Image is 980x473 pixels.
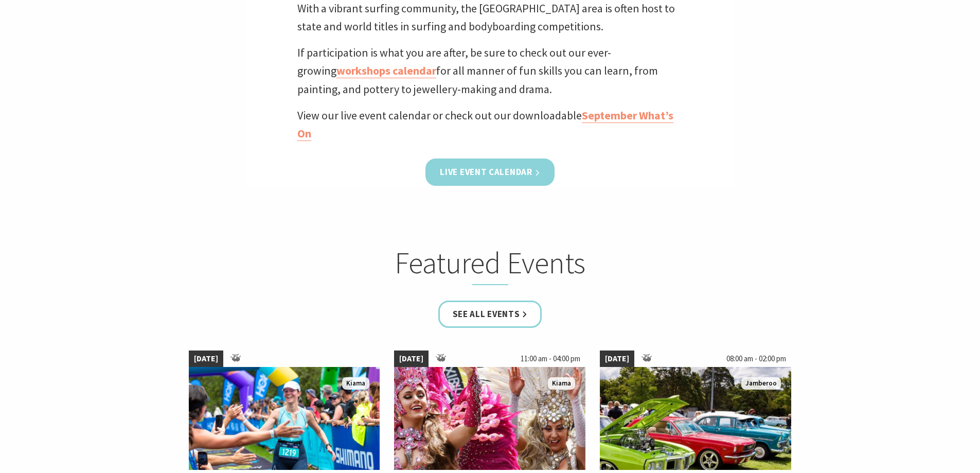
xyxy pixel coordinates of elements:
span: [DATE] [394,351,429,367]
img: kiamatriathlon [189,367,380,470]
a: workshops calendar [336,63,436,78]
span: [DATE] [600,351,634,367]
a: Live Event Calendar [425,159,554,186]
span: Kiama [548,377,575,390]
h2: Featured Events [289,245,692,285]
span: Jamberoo [741,377,781,390]
span: 08:00 am - 02:00 pm [721,351,791,367]
p: If participation is what you are after, be sure to check out our ever-growing for all manner of f... [297,44,683,98]
span: 11:00 am - 04:00 pm [515,351,585,367]
a: September What’s On [297,108,673,141]
img: Dancers in jewelled pink and silver costumes with feathers, holding their hands up while smiling [394,367,585,470]
span: Kiama [342,377,369,390]
a: See all Events [438,301,542,328]
p: View our live event calendar or check out our downloadable [297,107,683,143]
img: Jamberoo Car Show [600,367,791,470]
span: [DATE] [189,351,223,367]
